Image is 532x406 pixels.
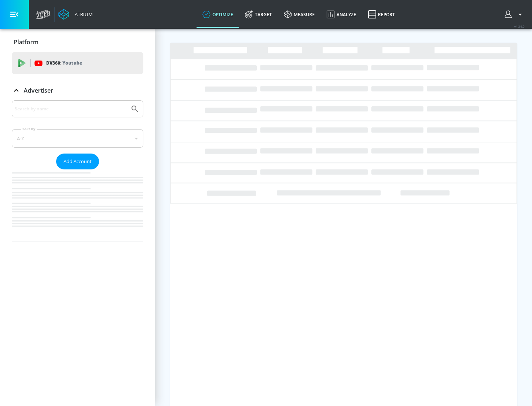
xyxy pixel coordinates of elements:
div: A-Z [12,129,143,148]
a: Analyze [321,1,362,28]
span: v 4.24.0 [514,24,525,28]
span: Add Account [64,157,92,166]
div: Advertiser [12,80,143,101]
p: Youtube [62,59,82,67]
label: Sort By [21,127,37,131]
a: measure [278,1,321,28]
a: Atrium [58,9,93,20]
div: Atrium [72,11,93,18]
p: Advertiser [24,86,53,94]
a: optimize [197,1,239,28]
nav: list of Advertiser [12,169,143,241]
p: Platform [14,38,38,46]
p: DV360: [46,59,82,67]
div: Advertiser [12,100,143,241]
input: Search by name [15,104,127,114]
a: Target [239,1,278,28]
a: Report [362,1,401,28]
button: Add Account [56,154,99,169]
div: DV360: Youtube [12,52,143,74]
div: Platform [12,32,143,52]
